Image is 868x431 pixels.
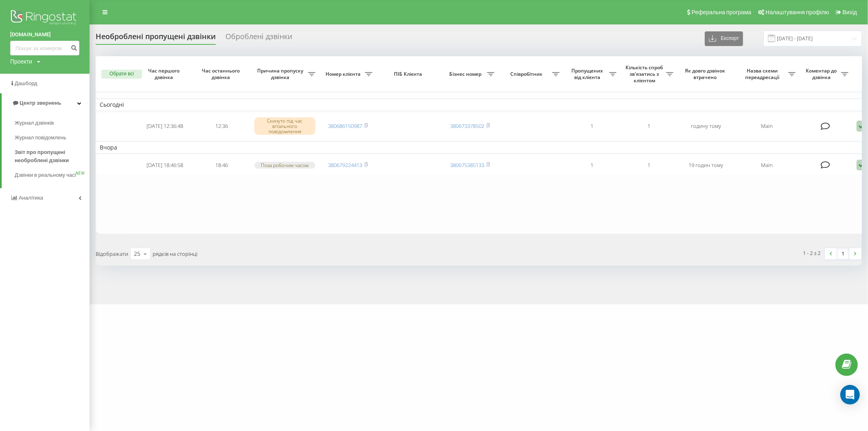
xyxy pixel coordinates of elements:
a: 380675385133 [450,161,484,169]
span: Дашборд [15,80,37,86]
span: Причина пропуску дзвінка [254,68,308,80]
span: Коментар до дзвінка [804,68,841,80]
td: 18:46 [193,155,250,175]
a: 380686150987 [328,122,362,130]
span: Номер клієнта [324,71,365,77]
button: Обрати всі [101,70,142,79]
a: Звіт про пропущені необроблені дзвінки [15,145,90,168]
span: ПІБ Клієнта [383,71,435,77]
td: [DATE] 18:46:58 [136,155,193,175]
span: Назва схеми переадресації [739,68,788,80]
span: Співробітник [503,71,552,77]
td: Main [735,113,800,140]
button: Експорт [705,31,743,46]
span: Пропущених від клієнта [568,68,609,80]
a: Дзвінки в реальному часіNEW [15,168,90,183]
td: 1 [564,113,621,140]
span: Кількість спроб зв'язатись з клієнтом [625,64,666,84]
div: Оброблені дзвінки [225,32,292,45]
div: Необроблені пропущені дзвінки [96,32,216,45]
img: Ringostat logo [10,8,79,29]
span: Час першого дзвінка [143,68,187,80]
div: 25 [134,250,140,258]
a: 1 [837,248,849,259]
td: 12:36 [193,113,250,140]
a: [DOMAIN_NAME] [10,31,79,39]
td: Main [735,155,800,175]
a: Журнал повідомлень [15,130,90,145]
td: 1 [564,155,621,175]
td: 19 годин тому [678,155,735,175]
span: Відображати [96,250,128,257]
span: Журнал повідомлень [15,134,66,142]
span: Налаштування профілю [765,9,829,15]
span: рядків на сторінці [153,250,197,257]
span: Аналiтика [19,195,43,201]
td: [DATE] 12:36:48 [136,113,193,140]
td: 1 [621,113,678,140]
span: Журнал дзвінків [15,119,54,127]
div: Поза робочим часом [254,162,315,169]
div: 1 - 2 з 2 [803,249,821,257]
span: Центр звернень [20,100,61,106]
td: 1 [621,155,678,175]
input: Пошук за номером [10,41,79,55]
span: Як довго дзвінок втрачено [684,68,728,80]
span: Вихід [843,9,857,15]
span: Звіт про пропущені необроблені дзвінки [15,148,85,165]
a: 380673378502 [450,122,484,130]
div: Open Intercom Messenger [840,385,860,405]
div: Проекти [10,57,32,66]
a: 380679224413 [328,161,362,169]
span: Реферальна програма [692,9,752,15]
span: Бізнес номер [446,71,487,77]
td: годину тому [678,113,735,140]
span: Дзвінки в реальному часі [15,171,76,179]
span: Час останнього дзвінка [200,68,244,80]
div: Скинуто під час вітального повідомлення [254,117,315,135]
a: Центр звернень [2,93,90,113]
a: Журнал дзвінків [15,116,90,130]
